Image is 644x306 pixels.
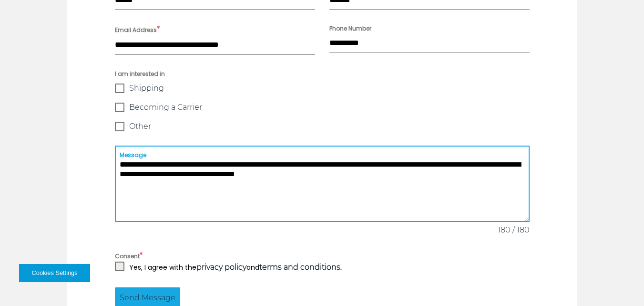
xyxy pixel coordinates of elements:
[129,262,342,273] p: Yes, I agree with the and
[115,122,530,131] label: Other
[115,103,530,112] label: Becoming a Carrier
[115,250,530,262] label: Consent
[120,292,175,304] span: Send Message
[115,84,530,93] label: Shipping
[115,69,530,79] span: I am interested in
[19,264,90,282] button: Cookies Settings
[129,122,151,131] span: Other
[196,263,246,272] a: privacy policy
[498,224,530,236] span: 180 / 180
[129,103,202,112] span: Becoming a Carrier
[129,84,164,93] span: Shipping
[259,263,340,272] a: terms and conditions
[259,263,342,272] strong: .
